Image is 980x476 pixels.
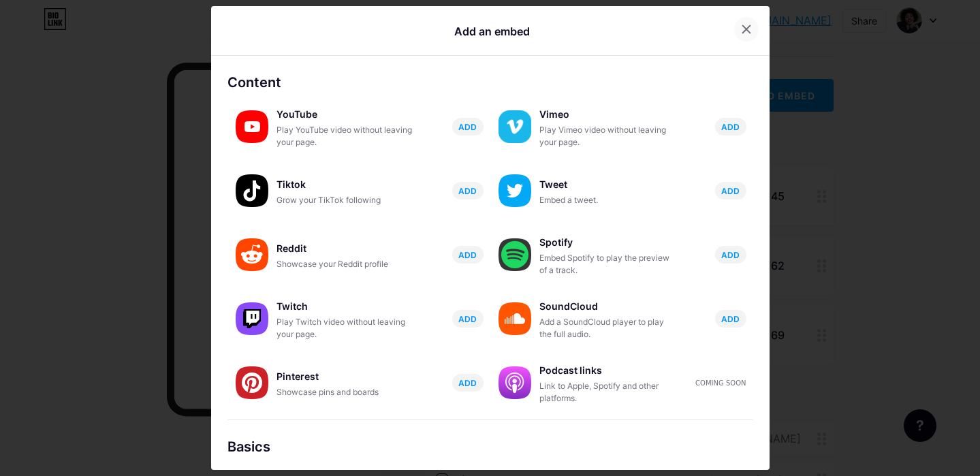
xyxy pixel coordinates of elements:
span: ADD [458,377,477,389]
button: ADD [715,310,746,328]
span: ADD [721,121,740,133]
img: vimeo [499,110,531,143]
button: ADD [452,310,484,328]
img: twitch [236,302,268,335]
span: ADD [721,249,740,261]
img: tiktok [236,174,268,207]
img: podcastlinks [499,366,531,399]
div: Spotify [539,233,676,252]
span: ADD [458,185,477,197]
span: ADD [458,313,477,325]
div: Grow your TikTok following [276,194,413,206]
div: Coming soon [695,378,746,388]
img: youtube [236,110,268,143]
div: Content [227,72,753,93]
button: ADD [452,182,484,200]
img: soundcloud [499,302,531,335]
div: Basics [227,437,753,457]
div: Showcase pins and boards [276,386,413,398]
div: Vimeo [539,105,676,124]
span: ADD [458,249,477,261]
span: ADD [458,121,477,133]
div: Add a SoundCloud player to play the full audio. [539,316,676,340]
div: Pinterest [276,367,413,386]
button: ADD [715,118,746,136]
img: reddit [236,238,268,271]
img: pinterest [236,366,268,399]
div: Twitch [276,297,413,316]
button: ADD [715,182,746,200]
div: SoundCloud [539,297,676,316]
button: ADD [452,374,484,392]
div: Play Twitch video without leaving your page. [276,316,413,340]
div: Embed a tweet. [539,194,676,206]
div: Podcast links [539,361,676,380]
span: ADD [721,185,740,197]
span: ADD [721,313,740,325]
div: Play Vimeo video without leaving your page. [539,124,676,148]
div: YouTube [276,105,413,124]
div: Link to Apple, Spotify and other platforms. [539,380,676,404]
div: Tiktok [276,175,413,194]
img: spotify [499,238,531,271]
div: Add an embed [454,23,530,39]
img: twitter [499,174,531,207]
div: Tweet [539,175,676,194]
div: Play YouTube video without leaving your page. [276,124,413,148]
button: ADD [715,246,746,264]
div: Embed Spotify to play the preview of a track. [539,252,676,276]
div: Showcase your Reddit profile [276,258,413,270]
button: ADD [452,118,484,136]
button: ADD [452,246,484,264]
div: Reddit [276,239,413,258]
